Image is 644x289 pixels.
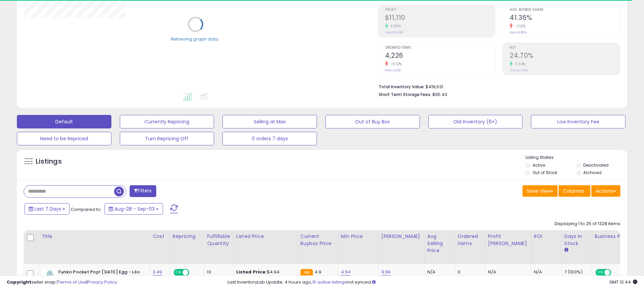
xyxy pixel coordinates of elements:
[432,91,447,98] span: $95.43
[153,269,162,275] a: 3.49
[510,46,620,50] span: ROI
[7,279,31,285] strong: Copyright
[458,233,482,247] div: Ordered Items
[227,279,637,286] div: Last InventoryLab Update: 4 hours ago, not synced.
[173,233,202,240] div: Repricing
[17,115,111,128] button: Default
[222,132,317,145] button: 0 orders 7 days
[87,279,117,285] a: Privacy Policy
[341,269,351,275] a: 4.94
[341,233,376,240] div: Min Price
[388,62,402,67] small: -3.12%
[379,84,425,90] b: Total Inventory Value:
[34,206,61,212] span: Last 7 Days
[583,170,601,175] label: Archived
[564,233,589,247] div: Days In Stock
[222,115,317,128] button: Selling at Max
[564,247,568,253] small: Days In Stock.
[236,233,295,240] div: Listed Price
[522,185,558,197] button: Save View
[385,46,495,50] span: Ordered Items
[379,82,615,90] li: $419,631
[385,30,404,34] small: Prev: $10,683
[71,206,102,213] span: Compared to:
[533,162,545,168] label: Active
[510,68,528,72] small: Prev: 24.69%
[130,185,156,197] button: Filters
[559,185,590,197] button: Columns
[533,170,557,175] label: Out of Stock
[388,24,401,29] small: 3.99%
[312,279,347,285] a: 15 active listings
[236,269,267,275] b: Listed Price:
[120,132,214,145] button: Turn Repricing Off
[381,233,422,240] div: [PERSON_NAME]
[510,52,620,61] h2: 24.70%
[24,203,70,215] button: Last 7 Days
[385,68,401,72] small: Prev: 4,362
[534,233,559,240] div: ROI
[609,279,637,285] span: 2025-09-11 12:44 GMT
[58,279,86,285] a: Terms of Use
[526,154,627,161] p: Listing States:
[513,24,526,29] small: -1.12%
[114,206,155,212] span: Aug-28 - Sep-03
[153,233,167,240] div: Cost
[488,233,528,247] div: Profit [PERSON_NAME]
[385,14,495,23] h2: $11,110
[17,132,111,145] button: Need to be Repriced
[171,36,220,42] div: Retrieving graph data..
[510,30,527,34] small: Prev: 41.83%
[104,203,163,215] button: Aug-28 - Sep-03
[555,221,620,227] div: Displaying 1 to 25 of 1328 items
[120,115,214,128] button: Currently Repricing
[379,92,431,97] b: Short Term Storage Fees:
[385,52,495,61] h2: 4,226
[36,157,62,166] h5: Listings
[207,233,230,247] div: Fulfillable Quantity
[510,8,620,12] span: Avg. Buybox Share
[381,269,391,275] a: 9.99
[563,188,584,194] span: Columns
[385,8,495,12] span: Profit
[315,269,321,275] span: 4.9
[427,233,452,254] div: Avg Selling Price
[513,62,526,67] small: 0.04%
[7,279,117,286] div: seller snap | |
[591,185,620,197] button: Actions
[510,14,620,23] h2: 41.36%
[42,233,147,240] div: Title
[531,115,625,128] button: Low Inventory Fee
[325,115,420,128] button: Out of Buy Box
[300,233,335,247] div: Current Buybox Price
[583,162,609,168] label: Deactivated
[428,115,523,128] button: Old Inventory (6+)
